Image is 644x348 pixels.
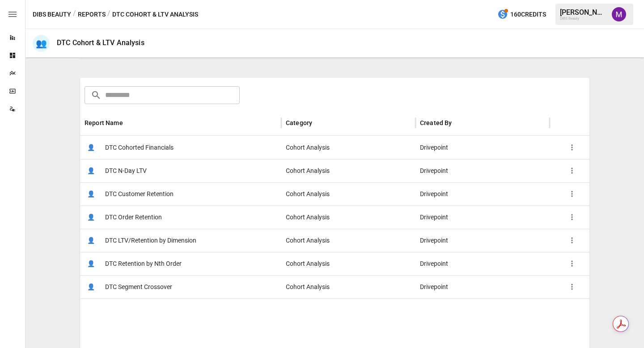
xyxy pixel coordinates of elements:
[606,2,631,27] button: Mindy Luong
[281,159,415,182] div: Cohort Analysis
[286,119,312,126] div: Category
[73,9,76,20] div: /
[420,119,452,126] div: Created By
[560,8,606,17] div: [PERSON_NAME]
[107,9,110,20] div: /
[105,252,182,275] span: DTC Retention by Nth Order
[281,182,415,205] div: Cohort Analysis
[281,275,415,298] div: Cohort Analysis
[415,136,550,159] div: Drivepoint
[33,9,71,20] button: DIBS Beauty
[313,117,326,129] button: Sort
[85,164,98,177] span: 👤
[85,234,98,247] span: 👤
[415,275,550,298] div: Drivepoint
[560,17,606,21] div: DIBS Beauty
[105,206,162,229] span: DTC Order Retention
[33,35,50,52] div: 👥
[85,210,98,224] span: 👤
[494,6,550,23] button: 160Credits
[415,182,550,205] div: Drivepoint
[281,136,415,159] div: Cohort Analysis
[415,159,550,182] div: Drivepoint
[85,257,98,270] span: 👤
[124,117,136,129] button: Sort
[415,252,550,275] div: Drivepoint
[415,229,550,252] div: Drivepoint
[105,159,147,182] span: DTC N-Day LTV
[105,136,174,159] span: DTC Cohorted Financials
[85,141,98,154] span: 👤
[105,229,196,252] span: DTC LTV/Retention by Dimension
[281,229,415,252] div: Cohort Analysis
[105,276,172,298] span: DTC Segment Crossover
[281,205,415,229] div: Cohort Analysis
[415,205,550,229] div: Drivepoint
[510,9,546,20] span: 160 Credits
[281,252,415,275] div: Cohort Analysis
[85,280,98,293] span: 👤
[78,9,106,20] button: Reports
[57,38,144,47] div: DTC Cohort & LTV Analysis
[105,183,174,205] span: DTC Customer Retention
[85,119,123,126] div: Report Name
[612,7,626,21] img: Mindy Luong
[453,117,466,129] button: Sort
[85,187,98,201] span: 👤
